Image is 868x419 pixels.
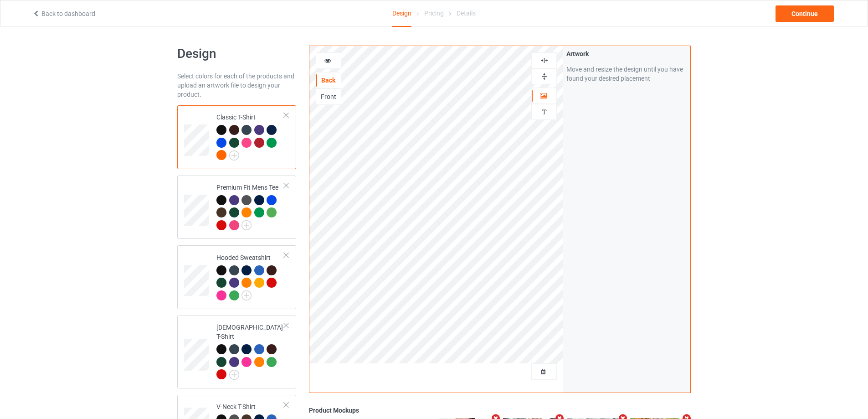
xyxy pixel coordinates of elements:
[177,245,296,309] div: Hooded Sweatshirt
[177,316,296,388] div: [DEMOGRAPHIC_DATA] T-Shirt
[457,0,476,26] div: Details
[392,0,411,27] div: Design
[566,49,687,58] div: Artwork
[309,406,691,415] div: Product Mockups
[540,56,549,65] img: svg%3E%0A
[216,183,284,230] div: Premium Fit Mens Tee
[229,370,239,380] img: svg+xml;base64,PD94bWwgdmVyc2lvbj0iMS4wIiBlbmNvZGluZz0iVVRGLTgiPz4KPHN2ZyB3aWR0aD0iMjJweCIgaGVpZ2...
[229,150,239,160] img: svg+xml;base64,PD94bWwgdmVyc2lvbj0iMS4wIiBlbmNvZGluZz0iVVRGLTgiPz4KPHN2ZyB3aWR0aD0iMjJweCIgaGVpZ2...
[424,0,444,26] div: Pricing
[316,92,341,101] div: Front
[177,72,296,99] div: Select colors for each of the products and upload an artwork file to design your product.
[540,108,549,116] img: svg%3E%0A
[776,5,834,22] div: Continue
[540,72,549,81] img: svg%3E%0A
[177,176,296,239] div: Premium Fit Mens Tee
[177,46,296,62] h1: Design
[216,323,284,379] div: [DEMOGRAPHIC_DATA] T-Shirt
[216,253,284,300] div: Hooded Sweatshirt
[177,105,296,169] div: Classic T-Shirt
[566,65,687,83] div: Move and resize the design until you have found your desired placement
[316,76,341,85] div: Back
[216,113,284,160] div: Classic T-Shirt
[32,10,95,17] a: Back to dashboard
[241,220,252,230] img: svg+xml;base64,PD94bWwgdmVyc2lvbj0iMS4wIiBlbmNvZGluZz0iVVRGLTgiPz4KPHN2ZyB3aWR0aD0iMjJweCIgaGVpZ2...
[241,290,252,300] img: svg+xml;base64,PD94bWwgdmVyc2lvbj0iMS4wIiBlbmNvZGluZz0iVVRGLTgiPz4KPHN2ZyB3aWR0aD0iMjJweCIgaGVpZ2...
